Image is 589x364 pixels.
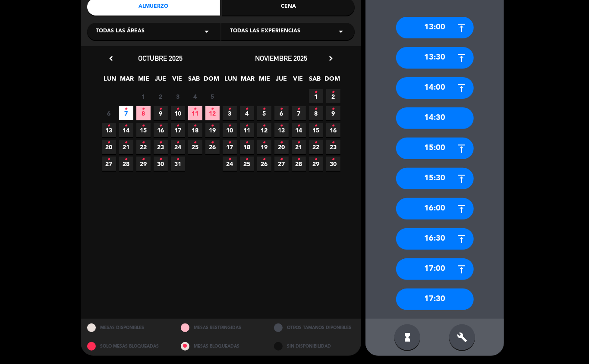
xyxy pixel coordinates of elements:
div: 14:00 [396,77,474,99]
span: 26 [205,140,220,154]
span: 27 [274,157,289,171]
span: 21 [119,140,133,154]
span: 27 [102,157,116,171]
div: 16:00 [396,198,474,220]
span: 16 [154,123,168,137]
span: 16 [326,123,340,137]
span: 25 [240,157,254,171]
span: DOM [204,74,218,88]
i: • [228,119,231,133]
div: SIN DISPONIBILIDAD [268,337,361,356]
span: 9 [154,106,168,120]
span: MAR [241,74,255,88]
div: OTROS TAMAÑOS DIPONIBLES [268,319,361,337]
span: 23 [326,140,340,154]
span: 31 [171,157,185,171]
i: • [211,119,214,133]
span: MAR [120,74,134,88]
span: 13 [274,123,289,137]
div: 13:00 [396,17,474,38]
i: • [142,102,145,116]
div: 14:30 [396,107,474,129]
span: 8 [136,106,151,120]
span: 15 [309,123,323,137]
span: 30 [326,157,340,171]
div: 17:30 [396,289,474,310]
span: 14 [292,123,306,137]
i: • [263,102,266,116]
i: • [211,102,214,116]
span: 10 [223,123,237,137]
span: 24 [171,140,185,154]
span: 7 [119,106,133,120]
span: Todas las experiencias [230,27,300,36]
i: chevron_left [107,54,116,63]
div: 15:00 [396,138,474,159]
i: • [125,119,128,133]
i: arrow_drop_down [202,26,212,37]
i: • [263,119,266,133]
span: 22 [136,140,151,154]
span: 3 [223,106,237,120]
span: 10 [171,106,185,120]
span: 21 [292,140,306,154]
i: • [332,136,335,150]
span: 22 [309,140,323,154]
span: 1 [136,89,151,104]
i: • [228,153,231,166]
div: 16:30 [396,228,474,250]
div: 17:00 [396,258,474,280]
span: 24 [223,157,237,171]
div: MESAS RESTRINGIDAS [174,319,268,337]
i: • [142,153,145,166]
span: 30 [154,157,168,171]
i: hourglass_full [402,332,413,342]
span: LUN [224,74,238,88]
i: • [107,119,110,133]
span: JUE [274,74,289,88]
span: 8 [309,106,323,120]
i: • [107,153,110,166]
span: 11 [188,106,202,120]
i: • [176,136,180,150]
span: JUE [154,74,168,88]
span: 14 [119,123,133,137]
i: • [280,153,283,166]
i: • [176,119,180,133]
span: 17 [171,123,185,137]
i: • [194,102,197,116]
i: • [263,153,266,166]
i: • [315,102,318,116]
span: SAB [308,74,322,88]
i: • [176,153,180,166]
i: • [125,102,128,116]
span: 20 [102,140,116,154]
i: • [280,136,283,150]
i: • [263,136,266,150]
div: 15:30 [396,168,474,189]
i: • [297,119,300,133]
i: • [297,153,300,166]
i: • [246,102,249,116]
span: 19 [205,123,220,137]
span: 15 [136,123,151,137]
i: • [315,119,318,133]
span: 28 [119,157,133,171]
span: 18 [188,123,202,137]
span: 2 [326,89,340,104]
i: • [246,119,249,133]
span: 23 [154,140,168,154]
span: 13 [102,123,116,137]
i: build [457,332,467,342]
i: • [315,136,318,150]
i: • [297,136,300,150]
span: 12 [205,106,220,120]
i: • [315,153,318,166]
i: • [159,119,162,133]
i: • [142,136,145,150]
i: • [332,119,335,133]
span: SAB [187,74,202,88]
span: noviembre 2025 [255,54,308,63]
i: • [297,102,300,116]
i: • [194,136,197,150]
